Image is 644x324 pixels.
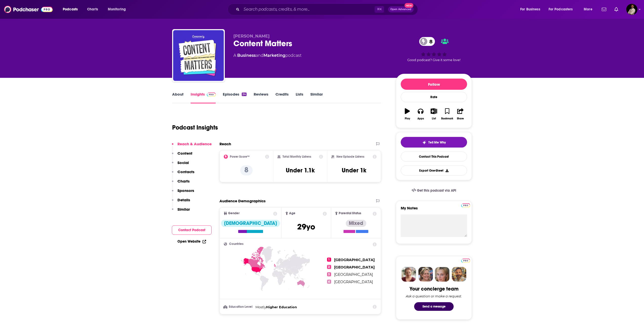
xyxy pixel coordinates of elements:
span: [GEOGRAPHIC_DATA] [334,258,375,262]
button: Sponsors [172,188,194,197]
div: [DEMOGRAPHIC_DATA] [221,220,280,227]
div: Mixed [346,220,366,227]
span: 29 yo [297,222,315,232]
a: Charts [84,5,101,13]
p: Details [177,197,190,202]
a: Lists [296,92,303,103]
span: Logged in as Jeremiah_lineberger11 [626,4,637,15]
img: Barbara Profile [418,267,433,282]
img: Jon Profile [452,267,466,282]
a: Business [237,53,256,58]
button: Contact Podcast [172,225,212,235]
span: Monitoring [108,6,126,13]
button: Reach & Audience [172,141,212,151]
img: Jules Profile [435,267,450,282]
div: Rate [401,92,467,102]
a: 8 [419,37,435,46]
a: Get this podcast via API [408,184,460,197]
span: 3 [327,272,331,276]
button: Apps [414,105,427,123]
a: Credits [275,92,289,103]
button: open menu [59,5,84,13]
span: [GEOGRAPHIC_DATA] [334,272,373,277]
a: Open Website [177,239,206,244]
button: Bookmark [440,105,454,123]
span: and [256,53,264,58]
p: Contacts [177,169,194,174]
span: Charts [87,6,98,13]
a: Show notifications dropdown [600,5,608,14]
div: Share [457,117,464,120]
button: open menu [580,5,599,13]
div: Search podcasts, credits, & more... [232,4,423,15]
img: User Profile [626,4,637,15]
span: Good podcast? Give it some love! [407,58,460,62]
span: 2 [327,265,331,269]
a: Show notifications dropdown [612,5,620,14]
p: Reach & Audience [177,141,212,146]
p: Social [177,160,189,165]
a: About [172,92,184,103]
button: Similar [172,207,190,216]
span: Open Advanced [390,8,411,11]
div: Play [405,117,410,120]
button: Play [401,105,414,123]
span: Podcasts [63,6,78,13]
button: Export One-Sheet [401,166,467,175]
p: Similar [177,207,190,212]
h1: Podcast Insights [172,124,218,131]
a: Pro website [461,258,470,263]
p: 8 [240,165,253,175]
span: Higher Education [266,305,297,309]
button: open menu [104,5,132,13]
a: Episodes24 [223,92,247,103]
div: Ask a question or make a request. [406,294,462,298]
h2: Total Monthly Listens [283,155,311,158]
button: List [427,105,440,123]
div: List [432,117,436,120]
h2: Power Score™ [230,155,250,158]
a: InsightsPodchaser Pro [191,92,216,103]
span: Gender [228,212,239,215]
p: Content [177,151,192,156]
span: Tell Me Why [428,140,446,145]
button: open menu [545,5,580,13]
img: Sydney Profile [401,267,416,282]
div: Bookmark [441,117,453,120]
div: 8Good podcast? Give it some love! [396,34,472,65]
span: 4 [327,280,331,284]
span: Mostly [255,305,266,309]
span: [GEOGRAPHIC_DATA] [334,265,375,269]
img: tell me why sparkle [422,140,426,145]
div: Your concierge team [410,286,458,292]
button: tell me why sparkleTell Me Why [401,137,467,148]
button: Social [172,160,189,170]
span: [PERSON_NAME] [233,34,270,39]
a: Contact This Podcast [401,152,467,161]
span: For Business [520,6,540,13]
h2: New Episode Listens [336,155,364,158]
button: Content [172,151,192,160]
button: Follow [401,79,467,90]
span: [GEOGRAPHIC_DATA] [334,280,373,284]
span: For Podcasters [549,6,573,13]
button: open menu [517,5,547,13]
div: 24 [242,93,247,96]
h2: Reach [219,141,231,146]
span: Parental Status [339,212,361,215]
a: Pro website [461,203,470,207]
button: Open AdvancedNew [388,6,414,12]
button: Details [172,197,190,207]
span: 1 [327,258,331,262]
img: Podchaser - Follow, Share and Rate Podcasts [4,5,53,14]
p: Charts [177,179,190,184]
a: Marketing [264,53,285,58]
button: Charts [172,179,190,188]
img: Podchaser Pro [461,203,470,207]
span: New [405,3,414,8]
img: Podchaser Pro [461,259,470,263]
span: 8 [424,37,435,46]
span: ⌘ K [375,6,384,13]
button: Contacts [172,169,194,179]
